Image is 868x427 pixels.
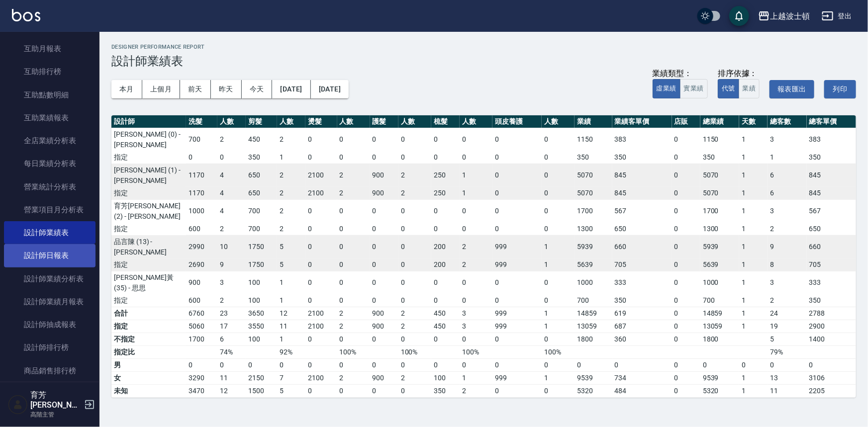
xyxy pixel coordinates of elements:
td: 13059 [700,320,739,333]
td: 11 [277,320,305,333]
td: 2 [398,187,431,200]
td: 1 [739,164,768,187]
td: 0 [672,128,700,151]
td: 0 [398,151,431,164]
td: 0 [542,199,575,223]
td: 1700 [575,199,612,223]
td: 0 [370,271,398,294]
td: 0 [370,258,398,271]
td: 2100 [305,164,337,187]
td: 0 [337,258,370,271]
td: 0 [542,271,575,294]
td: 0 [431,271,460,294]
img: Logo [12,9,40,21]
td: [PERSON_NAME] (0) - [PERSON_NAME] [111,128,186,151]
td: 0 [492,164,542,187]
button: 昨天 [211,80,242,98]
div: 上越波士頓 [770,10,810,22]
td: 900 [186,271,217,294]
td: 333 [807,271,856,294]
td: 4 [217,164,246,187]
td: 3 [768,128,806,151]
td: 0 [398,223,431,236]
td: 999 [492,320,542,333]
td: 0 [672,320,700,333]
th: 梳髮 [431,115,460,128]
td: 333 [612,271,672,294]
td: 250 [431,187,460,200]
td: 0 [492,128,542,151]
td: 2 [337,307,370,320]
td: 0 [672,199,700,223]
td: 0 [398,128,431,151]
td: 1750 [246,235,277,258]
td: 0 [370,223,398,236]
td: 0 [431,199,460,223]
td: 2 [277,199,305,223]
td: 0 [672,307,700,320]
td: 0 [492,294,542,307]
button: 業績 [739,79,760,98]
td: 700 [575,294,612,307]
td: 1 [739,199,768,223]
td: 5070 [700,187,739,200]
td: 0 [460,271,492,294]
td: 2 [217,294,246,307]
td: 0 [672,258,700,271]
td: 200 [431,235,460,258]
td: 0 [672,151,700,164]
td: 2 [217,223,246,236]
button: 代號 [718,79,739,98]
td: 600 [186,223,217,236]
button: 上個月 [142,80,180,98]
td: 100 [246,294,277,307]
a: 每日業績分析表 [4,152,96,175]
th: 天數 [739,115,768,128]
td: 0 [305,258,337,271]
td: 5639 [575,258,612,271]
td: 845 [612,187,672,200]
td: 23 [217,307,246,320]
a: 全店業績分析表 [4,129,96,152]
td: 2 [398,320,431,333]
td: 9 [768,235,806,258]
td: 0 [337,151,370,164]
td: 0 [305,271,337,294]
td: 1 [739,187,768,200]
td: 2 [277,223,305,236]
td: 0 [460,128,492,151]
td: 0 [337,128,370,151]
td: 705 [807,258,856,271]
a: 營業項目月分析表 [4,198,96,221]
td: 0 [305,223,337,236]
td: 17 [217,320,246,333]
td: 5639 [700,258,739,271]
td: 0 [398,258,431,271]
td: 1 [460,187,492,200]
td: 1150 [575,128,612,151]
td: 660 [612,235,672,258]
td: 999 [492,258,542,271]
td: 2100 [305,307,337,320]
td: 0 [337,235,370,258]
td: 10 [217,235,246,258]
td: 4 [217,199,246,223]
td: 0 [431,151,460,164]
td: 1 [542,235,575,258]
a: 設計師排行榜 [4,336,96,359]
td: 3550 [246,320,277,333]
td: 1 [768,151,806,164]
td: 350 [575,151,612,164]
td: 567 [612,199,672,223]
td: 5070 [700,164,739,187]
td: 350 [807,151,856,164]
td: 350 [807,294,856,307]
td: 0 [398,235,431,258]
td: 350 [700,151,739,164]
button: 虛業績 [653,79,680,98]
td: 1 [739,223,768,236]
td: 700 [186,128,217,151]
td: 9 [217,258,246,271]
td: 0 [672,164,700,187]
td: 1 [277,294,305,307]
